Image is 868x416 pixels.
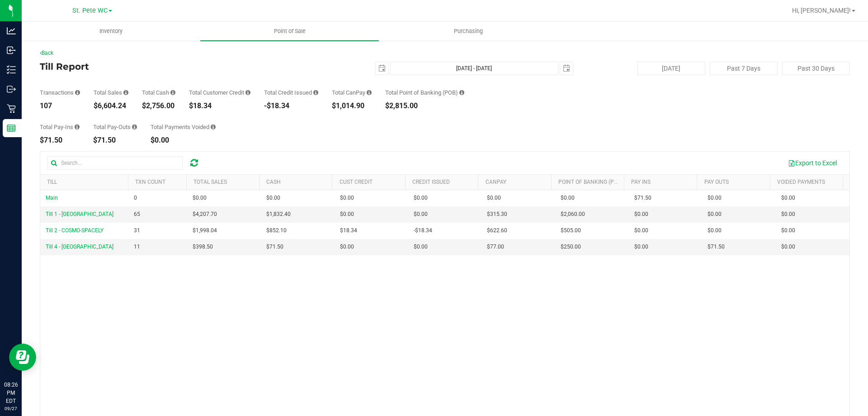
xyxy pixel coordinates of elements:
[340,226,357,235] span: $18.34
[459,90,464,96] i: Sum of the successful, non-voided point-of-banking payment transaction amounts, both via payment ...
[487,210,507,219] span: $315.30
[561,194,575,202] span: $0.00
[367,90,372,96] i: Sum of all successful, non-voided payment transaction amounts using CanPay (as well as manual Can...
[134,243,140,251] span: 11
[170,90,175,96] i: Sum of all successful, non-voided cash payment transaction amounts (excluding tips and transactio...
[792,7,851,14] span: Hi, [PERSON_NAME]!
[47,156,183,170] input: Search...
[123,90,128,96] i: Sum of all successful, non-voided payment transaction amounts (excluding tips and transaction fee...
[40,50,53,56] a: Back
[486,179,506,185] a: CanPay
[340,179,373,185] a: Cust Credit
[379,22,557,41] a: Purchasing
[708,210,722,219] span: $0.00
[4,381,18,405] p: 08:26 PM EDT
[193,210,217,219] span: $4,207.70
[558,179,623,185] a: Point of Banking (POB)
[142,90,175,96] div: Total Cash
[189,90,250,96] div: Total Customer Credit
[7,85,16,94] inline-svg: Outbound
[487,226,507,235] span: $622.60
[264,102,318,110] div: -$18.34
[414,210,428,219] span: $0.00
[132,124,137,130] i: Sum of all cash pay-outs removed from tills within the date range.
[708,226,722,235] span: $0.00
[94,90,128,96] div: Total Sales
[40,90,80,96] div: Transactions
[93,137,137,144] div: $71.50
[332,102,372,110] div: $1,014.90
[385,102,464,110] div: $2,815.00
[710,62,778,75] button: Past 7 Days
[414,194,428,202] span: $0.00
[340,194,354,202] span: $0.00
[46,227,104,234] span: Till 2 - COSMO-SPACELY
[385,90,464,96] div: Total Point of Banking (POB)
[340,210,354,219] span: $0.00
[487,194,501,202] span: $0.00
[134,226,140,235] span: 31
[340,243,354,251] span: $0.00
[634,243,648,251] span: $0.00
[72,7,108,14] span: St. Pete WC
[245,90,250,96] i: Sum of all successful, non-voided payment transaction amounts using account credit as the payment...
[634,194,651,202] span: $71.50
[442,27,495,35] span: Purchasing
[193,226,217,235] span: $1,998.04
[46,195,58,201] span: Main
[22,22,200,41] a: Inventory
[135,179,165,185] a: TXN Count
[93,124,137,130] div: Total Pay-Outs
[561,243,581,251] span: $250.00
[704,179,729,185] a: Pay Outs
[7,26,16,35] inline-svg: Analytics
[412,179,450,185] a: Credit Issued
[266,194,280,202] span: $0.00
[7,65,16,74] inline-svg: Inventory
[782,155,843,171] button: Export to Excel
[561,226,581,235] span: $505.00
[708,243,725,251] span: $71.50
[637,62,705,75] button: [DATE]
[40,102,80,110] div: 107
[200,22,379,41] a: Point of Sale
[487,243,504,251] span: $77.00
[9,344,36,371] iframe: Resource center
[264,90,318,96] div: Total Credit Issued
[781,243,795,251] span: $0.00
[634,210,648,219] span: $0.00
[782,62,850,75] button: Past 30 Days
[266,226,287,235] span: $852.10
[634,226,648,235] span: $0.00
[134,210,140,219] span: 65
[211,124,216,130] i: Sum of all voided payment transaction amounts (excluding tips and transaction fees) within the da...
[75,90,80,96] i: Count of all successful payment transactions, possibly including voids, refunds, and cash-back fr...
[561,210,585,219] span: $2,060.00
[151,124,216,130] div: Total Payments Voided
[781,226,795,235] span: $0.00
[142,102,175,110] div: $2,756.00
[94,102,128,110] div: $6,604.24
[193,243,213,251] span: $398.50
[781,210,795,219] span: $0.00
[40,137,80,144] div: $71.50
[313,90,318,96] i: Sum of all successful refund transaction amounts from purchase returns resulting in account credi...
[47,179,57,185] a: Till
[134,194,137,202] span: 0
[266,243,283,251] span: $71.50
[560,62,573,75] span: select
[40,124,80,130] div: Total Pay-Ins
[7,46,16,55] inline-svg: Inbound
[4,405,18,412] p: 09/27
[151,137,216,144] div: $0.00
[193,179,227,185] a: Total Sales
[46,211,113,217] span: Till 1 - [GEOGRAPHIC_DATA]
[193,194,207,202] span: $0.00
[266,210,291,219] span: $1,832.40
[87,27,135,35] span: Inventory
[781,194,795,202] span: $0.00
[777,179,825,185] a: Voided Payments
[262,27,318,35] span: Point of Sale
[414,243,428,251] span: $0.00
[189,102,250,110] div: $18.34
